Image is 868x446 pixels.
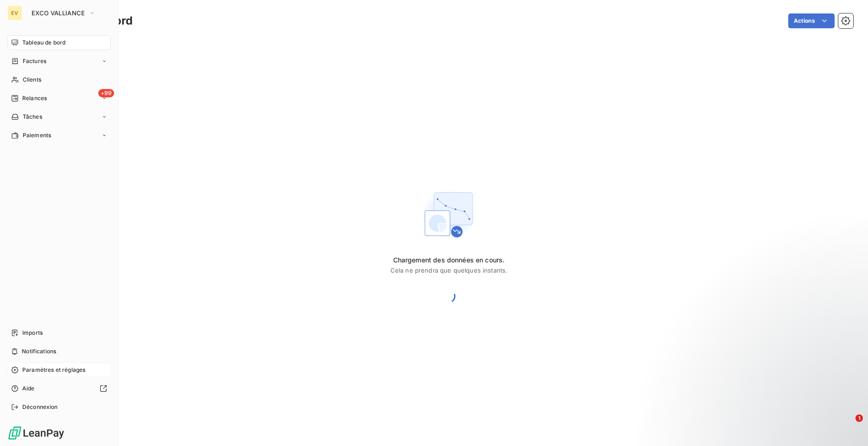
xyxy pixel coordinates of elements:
[22,384,35,393] span: Aide
[23,113,42,121] span: Tâches
[98,89,114,97] span: +99
[7,6,22,20] div: EV
[7,426,65,440] img: Logo LeanPay
[22,403,58,411] span: Déconnexion
[32,9,85,17] span: EXCO VALLIANCE
[788,13,835,28] button: Actions
[390,267,508,274] span: Cela ne prendra que quelques instants.
[390,255,508,265] span: Chargement des données en cours.
[7,381,111,396] a: Aide
[419,185,479,244] img: First time
[23,131,51,140] span: Paiements
[22,38,65,47] span: Tableau de bord
[22,347,56,356] span: Notifications
[22,366,85,374] span: Paramètres et réglages
[836,414,859,437] iframe: Intercom live chat
[683,356,868,421] iframe: Intercom notifications message
[23,76,41,84] span: Clients
[22,329,43,337] span: Imports
[23,57,46,65] span: Factures
[855,414,863,422] span: 1
[22,94,47,102] span: Relances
